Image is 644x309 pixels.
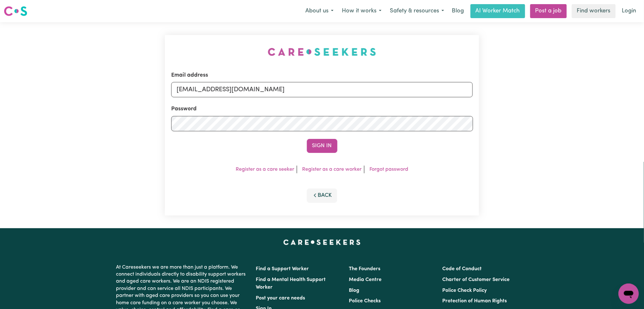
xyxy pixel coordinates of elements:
a: Register as a care seeker [236,167,294,172]
a: Post your care needs [256,296,305,301]
a: Charter of Customer Service [442,277,510,282]
a: Login [618,4,640,18]
a: Blog [349,288,360,293]
a: Protection of Human Rights [442,299,507,304]
label: Email address [171,71,208,79]
button: How it works [338,4,386,18]
button: Sign In [307,139,337,153]
a: Forgot password [369,167,408,172]
iframe: Button to launch messaging window [619,284,639,304]
a: The Founders [349,266,381,271]
a: Post a job [530,4,567,18]
a: Police Checks [349,299,381,304]
a: Police Check Policy [442,288,487,293]
a: Find a Support Worker [256,266,309,271]
a: AI Worker Match [471,4,525,18]
a: Media Centre [349,277,382,282]
a: Register as a care worker [302,167,362,172]
label: Password [171,105,197,113]
a: Careseekers home page [283,240,361,245]
a: Code of Conduct [442,266,482,271]
a: Find a Mental Health Support Worker [256,277,326,290]
button: Safety & resources [386,4,448,18]
button: Back [307,189,337,203]
img: Careseekers logo [4,5,27,17]
a: Careseekers logo [4,4,27,18]
a: Find workers [572,4,616,18]
input: Email address [171,82,473,97]
a: Blog [448,4,468,18]
button: About us [301,4,338,18]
